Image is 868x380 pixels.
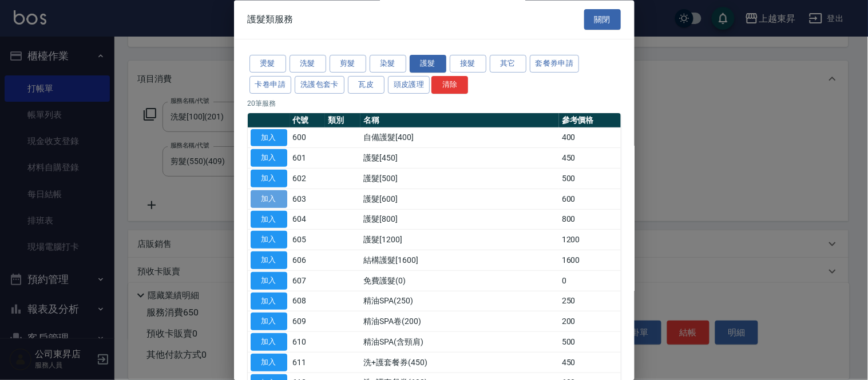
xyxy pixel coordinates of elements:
td: 精油SPA(含頸肩) [360,332,558,353]
button: 加入 [251,231,287,249]
button: 瓦皮 [348,76,385,94]
td: 護髮[450] [360,148,558,169]
td: 免費護髮(0) [360,271,558,291]
button: 加入 [251,334,287,351]
button: 套餐券申請 [530,55,580,73]
button: 護髮 [410,55,446,73]
td: 608 [290,291,326,312]
td: 603 [290,189,326,210]
td: 600 [290,128,326,149]
button: 清除 [431,76,468,94]
button: 卡卷申請 [249,76,292,94]
td: 精油SPA(250) [360,291,558,312]
button: 加入 [251,211,287,229]
button: 其它 [490,55,526,73]
td: 605 [290,230,326,250]
button: 加入 [251,354,287,371]
td: 200 [559,311,621,332]
button: 剪髮 [330,55,366,73]
td: 607 [290,271,326,291]
button: 洗護包套卡 [295,76,344,94]
td: 609 [290,311,326,332]
td: 0 [559,271,621,291]
td: 611 [290,353,326,373]
button: 頭皮護理 [388,76,430,94]
td: 洗+護套餐券(450) [360,353,558,373]
td: 450 [559,353,621,373]
td: 450 [559,148,621,169]
button: 加入 [251,293,287,310]
td: 護髮[800] [360,210,558,230]
td: 1200 [559,230,621,250]
td: 自備護髮[400] [360,128,558,149]
button: 染髮 [370,55,406,73]
th: 代號 [290,113,326,128]
button: 加入 [251,252,287,270]
button: 加入 [251,272,287,290]
td: 250 [559,291,621,312]
td: 601 [290,148,326,169]
p: 20 筆服務 [248,98,621,109]
td: 結構護髮[1600] [360,250,558,271]
td: 精油SPA卷(200) [360,311,558,332]
button: 燙髮 [249,55,286,73]
button: 關閉 [584,9,621,30]
td: 606 [290,250,326,271]
td: 602 [290,169,326,189]
th: 類別 [325,113,360,128]
td: 護髮[600] [360,189,558,210]
td: 400 [559,128,621,149]
button: 加入 [251,170,287,188]
button: 加入 [251,150,287,167]
button: 洗髮 [290,55,326,73]
td: 600 [559,189,621,210]
button: 加入 [251,129,287,147]
td: 500 [559,332,621,353]
th: 名稱 [360,113,558,128]
td: 610 [290,332,326,353]
td: 護髮[500] [360,169,558,189]
td: 500 [559,169,621,189]
td: 604 [290,210,326,230]
td: 1600 [559,250,621,271]
span: 護髮類服務 [248,14,294,25]
td: 800 [559,210,621,230]
button: 加入 [251,313,287,331]
button: 加入 [251,190,287,208]
th: 參考價格 [559,113,621,128]
button: 接髮 [450,55,486,73]
td: 護髮[1200] [360,230,558,250]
